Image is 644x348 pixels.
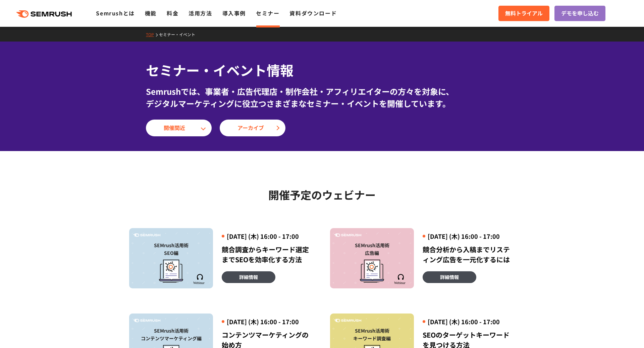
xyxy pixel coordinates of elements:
div: SEMrush活用術 コンテンツマーケティング編 [132,327,210,342]
img: Semrush [334,319,361,323]
a: 無料トライアル [498,6,549,21]
div: [DATE] (木) 16:00 - 17:00 [222,232,314,240]
div: SEMrush活用術 キーワード調査編 [333,327,411,342]
a: 料金 [167,9,178,17]
a: 活用方法 [189,9,212,17]
a: セミナー [256,9,279,17]
h2: 開催予定のウェビナー [129,186,515,203]
div: [DATE] (木) 16:00 - 17:00 [222,318,314,326]
a: セミナー・イベント [159,31,200,37]
div: Semrushでは、事業者・広告代理店・制作会社・アフィリエイターの方々を対象に、 デジタルマーケティングに役立つさまざまなセミナー・イベントを開催しています。 [146,85,498,110]
a: Semrushとは [96,9,135,17]
div: SEMrush活用術 SEO編 [132,241,210,257]
a: 詳細情報 [423,271,476,283]
img: Semrush [133,233,160,237]
span: アーカイブ [237,124,268,132]
div: [DATE] (木) 16:00 - 17:00 [423,232,515,240]
a: 資料ダウンロード [289,9,337,17]
a: 開催間近 [146,120,212,136]
span: 詳細情報 [239,273,258,281]
a: TOP [146,31,159,37]
img: Semrush [133,319,160,323]
img: Semrush [334,233,361,237]
span: 無料トライアル [505,9,543,18]
div: SEMrush活用術 広告編 [333,241,411,257]
span: 開催間近 [164,124,194,132]
a: 詳細情報 [222,271,275,283]
a: 導入事例 [222,9,246,17]
h1: セミナー・イベント情報 [146,60,498,80]
img: Semrush [394,274,408,284]
span: 詳細情報 [440,273,459,281]
img: Semrush [193,274,207,284]
div: [DATE] (木) 16:00 - 17:00 [423,318,515,326]
div: 競合分析から入稿までリスティング広告を一元化するには [423,245,515,265]
a: アーカイブ [220,120,285,136]
span: デモを申し込む [561,9,599,18]
a: 機能 [145,9,157,17]
a: デモを申し込む [554,6,605,21]
div: 競合調査からキーワード選定までSEOを効率化する方法 [222,245,314,265]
